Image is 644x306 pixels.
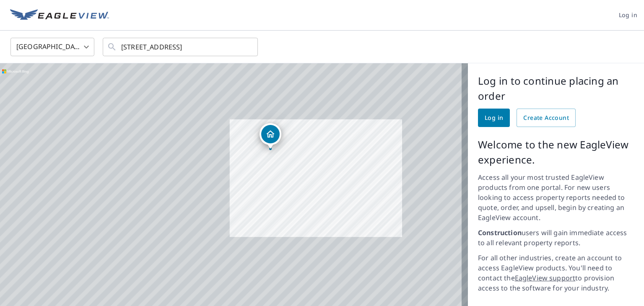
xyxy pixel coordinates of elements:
[121,35,241,59] input: Search by address or latitude-longitude
[478,109,510,127] a: Log in
[478,137,634,167] p: Welcome to the new EagleView experience.
[260,123,281,149] div: Dropped pin, building 1, Residential property, 159 Quail Run Rd Bristol, ME 04539
[10,35,94,59] div: [GEOGRAPHIC_DATA]
[478,228,634,248] p: users will gain immediate access to all relevant property reports.
[485,113,503,123] span: Log in
[619,10,637,21] span: Log in
[515,273,576,283] a: EagleView support
[478,228,522,237] strong: Construction
[517,109,576,127] a: Create Account
[478,172,634,223] p: Access all your most trusted EagleView products from one portal. For new users looking to access ...
[523,113,569,123] span: Create Account
[478,253,634,293] p: For all other industries, create an account to access EagleView products. You'll need to contact ...
[478,73,634,104] p: Log in to continue placing an order
[10,9,109,22] img: EV Logo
